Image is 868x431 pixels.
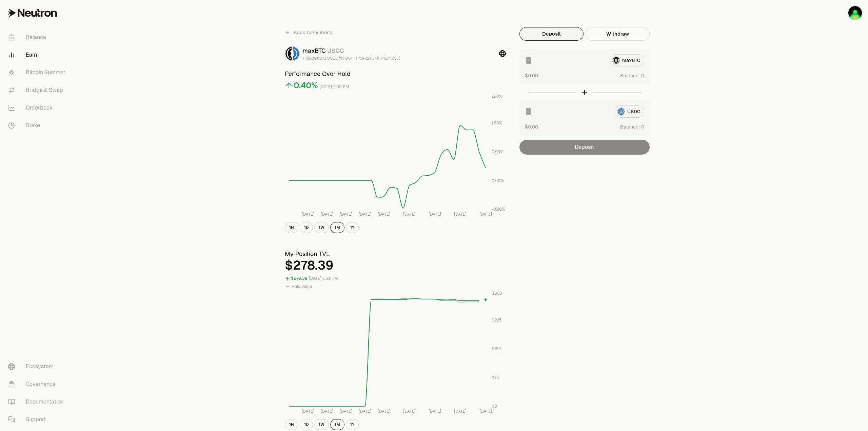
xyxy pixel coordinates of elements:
[291,275,308,282] div: $278.39
[429,409,441,414] tspan: [DATE]
[492,207,505,212] tspan: -0.90%
[300,419,313,430] button: 1D
[302,46,400,56] div: maxBTC
[302,409,314,414] tspan: [DATE]
[479,212,492,217] tspan: [DATE]
[314,419,329,430] button: 1W
[327,47,344,55] span: USDC
[300,222,313,233] button: 1D
[293,47,299,60] img: USDC Logo
[492,375,499,380] tspan: $75
[3,46,73,64] a: Earn
[519,27,584,41] button: Deposit
[319,83,349,91] div: [DATE] 7:00 PM
[292,284,312,289] span: Hold Value
[492,291,502,296] tspan: $300
[294,29,332,36] span: Back to Positions
[378,409,390,414] tspan: [DATE]
[285,69,506,79] h3: Performance Over Hold
[378,212,390,217] tspan: [DATE]
[848,6,862,20] img: Main
[3,411,73,428] a: Support
[3,81,73,99] a: Bridge & Swap
[3,64,73,81] a: Bitcoin Summer
[285,249,506,259] h3: My Position TVL
[525,72,538,79] button: $0.00
[620,123,640,130] span: Balance:
[479,409,492,414] tspan: [DATE]
[492,317,502,323] tspan: $225
[294,80,318,91] div: 0.40%
[321,409,333,414] tspan: [DATE]
[330,222,344,233] button: 1M
[314,222,329,233] button: 1W
[403,212,416,217] tspan: [DATE]
[346,419,359,430] button: 1Y
[359,212,371,217] tspan: [DATE]
[302,212,314,217] tspan: [DATE]
[285,27,332,38] a: Back toPositions
[285,259,506,272] div: $278.39
[492,94,502,99] tspan: 2.70%
[285,419,298,430] button: 1H
[454,212,467,217] tspan: [DATE]
[492,178,504,183] tspan: 0.00%
[3,358,73,375] a: Ecosystem
[454,409,467,414] tspan: [DATE]
[285,47,292,60] img: maxBTC Logo
[359,409,371,414] tspan: [DATE]
[340,212,352,217] tspan: [DATE]
[492,149,504,155] tspan: 0.90%
[3,117,73,134] a: Stake
[3,393,73,411] a: Documentation
[3,375,73,393] a: Governance
[586,27,650,41] button: Withdraw
[309,275,338,282] div: [DATE] 1:52 PM
[492,404,497,409] tspan: $0
[492,120,502,126] tspan: 1.80%
[525,123,538,130] button: $0.00
[492,346,501,352] tspan: $150
[302,56,400,61] div: 114,089.6873 USDC ($1.00) = 1 maxBTC ($114,045.56)
[321,212,333,217] tspan: [DATE]
[403,409,416,414] tspan: [DATE]
[3,99,73,117] a: Orderbook
[346,222,359,233] button: 1Y
[285,222,298,233] button: 1H
[620,72,640,79] span: Balance:
[429,212,441,217] tspan: [DATE]
[330,419,344,430] button: 1M
[3,28,73,46] a: Balance
[340,409,352,414] tspan: [DATE]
